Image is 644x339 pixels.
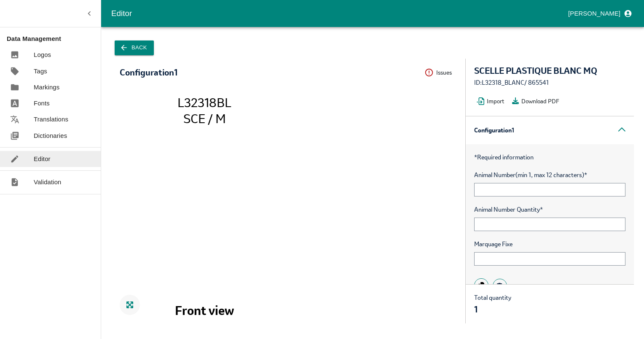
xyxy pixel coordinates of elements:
[568,9,620,18] p: [PERSON_NAME]
[474,78,625,87] div: ID: L32318_BLANC / 865541
[474,205,625,214] span: Animal Number Quantity
[175,302,234,318] tspan: Front view
[474,305,511,314] div: 1
[34,99,50,108] p: Fonts
[474,239,625,249] span: Marquage Fixe
[565,6,634,21] button: profile
[115,40,154,55] button: Back
[474,170,625,180] span: Animal Number (min 1, max 12 characters)
[466,116,634,144] div: Configuration 1
[120,68,177,77] div: Configuration 1
[34,178,62,187] p: Validation
[34,67,47,76] p: Tags
[34,115,68,124] p: Translations
[34,50,51,59] p: Logos
[474,95,510,108] button: Import
[34,154,51,164] p: Editor
[7,34,101,43] p: Data Management
[34,131,67,140] p: Dictionaries
[34,83,59,92] p: Markings
[474,293,511,315] div: Total quantity
[111,7,565,20] div: Editor
[424,66,457,79] button: Issues
[510,95,564,108] button: Download PDF
[183,110,226,126] tspan: SCE / M
[177,94,231,110] tspan: L32318BL
[474,153,625,162] p: Required information
[474,66,625,75] div: SCELLE PLASTIQUE BLANC MQ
